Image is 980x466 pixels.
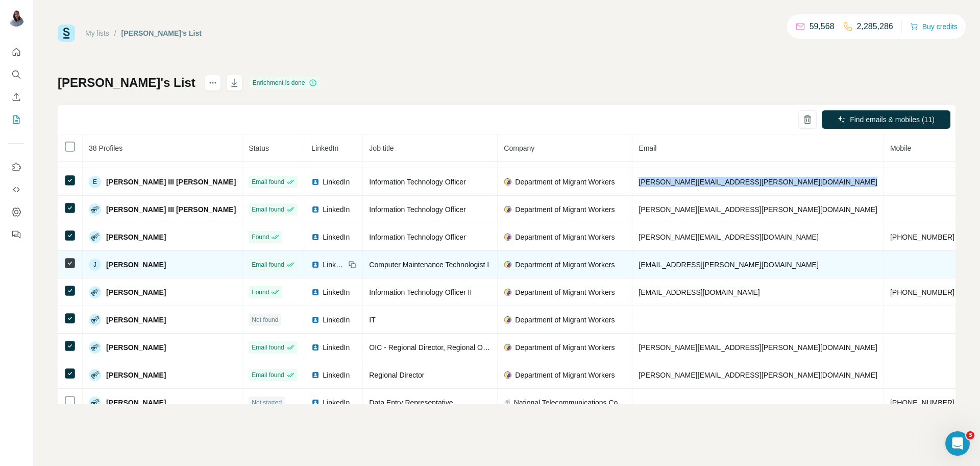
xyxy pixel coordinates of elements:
[515,177,615,187] span: Department of Migrant Workers
[639,343,877,352] span: [PERSON_NAME][EMAIL_ADDRESS][PERSON_NAME][DOMAIN_NAME]
[890,233,954,241] span: [PHONE_NUMBER]
[89,231,101,243] img: Avatar
[890,399,954,407] span: [PHONE_NUMBER]
[85,29,109,37] a: My lists
[504,288,512,296] img: company-logo
[311,371,320,379] img: LinkedIn logo
[639,233,818,241] span: [PERSON_NAME][EMAIL_ADDRESS][DOMAIN_NAME]
[311,399,320,407] img: LinkedIn logo
[106,177,236,187] span: [PERSON_NAME] III [PERSON_NAME]
[323,398,350,408] span: LinkedIn
[323,315,350,325] span: LinkedIn
[114,28,116,38] li: /
[945,431,970,456] iframe: Intercom live chat
[639,178,877,186] span: [PERSON_NAME][EMAIL_ADDRESS][PERSON_NAME][DOMAIN_NAME]
[8,158,24,176] button: Use Surfe on LinkedIn
[106,370,166,380] span: [PERSON_NAME]
[515,260,615,270] span: Department of Migrant Workers
[639,205,877,214] span: [PERSON_NAME][EMAIL_ADDRESS][PERSON_NAME][DOMAIN_NAME]
[810,20,835,33] p: 59,568
[323,260,345,270] span: LinkedIn
[515,204,615,215] span: Department of Migrant Workers
[311,178,320,186] img: LinkedIn logo
[252,315,278,324] span: Not found
[252,288,269,297] span: Found
[121,28,202,38] div: [PERSON_NAME]'s List
[311,261,320,269] img: LinkedIn logo
[323,177,350,187] span: LinkedIn
[514,398,626,408] span: National Telecommunications Commission
[250,77,321,89] div: Enrichment is done
[252,232,269,242] span: Found
[369,343,520,352] span: OIC - Regional Director, Regional Office No. VII
[857,20,893,33] p: 2,285,286
[515,315,615,325] span: Department of Migrant Workers
[515,370,615,380] span: Department of Migrant Workers
[8,203,24,221] button: Dashboard
[369,316,375,324] span: IT
[822,110,950,129] button: Find emails & mobiles (11)
[504,144,534,152] span: Company
[311,288,320,296] img: LinkedIn logo
[8,88,24,106] button: Enrich CSV
[89,369,101,381] img: Avatar
[369,178,465,186] span: Information Technology Officer
[369,399,453,407] span: Data Entry Representative
[89,144,122,152] span: 38 Profiles
[8,225,24,244] button: Feedback
[369,261,489,269] span: Computer Maintenance Technologist I
[323,287,350,297] span: LinkedIn
[639,144,656,152] span: Email
[890,144,911,152] span: Mobile
[252,370,284,380] span: Email found
[8,110,24,129] button: My lists
[515,342,615,353] span: Department of Migrant Workers
[323,204,350,215] span: LinkedIn
[504,233,512,241] img: company-logo
[639,261,818,269] span: [EMAIL_ADDRESS][PERSON_NAME][DOMAIN_NAME]
[504,261,512,269] img: company-logo
[311,316,320,324] img: LinkedIn logo
[8,10,24,27] img: Avatar
[515,287,615,297] span: Department of Migrant Workers
[106,398,166,408] span: [PERSON_NAME]
[106,204,236,215] span: [PERSON_NAME] III [PERSON_NAME]
[106,315,166,325] span: [PERSON_NAME]
[89,397,101,409] img: Avatar
[252,177,284,187] span: Email found
[106,342,166,353] span: [PERSON_NAME]
[252,260,284,269] span: Email found
[89,341,101,354] img: Avatar
[504,371,512,379] img: company-logo
[106,232,166,242] span: [PERSON_NAME]
[910,19,958,34] button: Buy credits
[89,314,101,326] img: Avatar
[311,343,320,352] img: LinkedIn logo
[89,259,101,271] div: J
[323,370,350,380] span: LinkedIn
[106,287,166,297] span: [PERSON_NAME]
[89,176,101,188] div: E
[639,371,877,379] span: [PERSON_NAME][EMAIL_ADDRESS][PERSON_NAME][DOMAIN_NAME]
[252,343,284,352] span: Email found
[311,233,320,241] img: LinkedIn logo
[369,144,394,152] span: Job title
[515,232,615,242] span: Department of Migrant Workers
[966,431,974,439] span: 3
[89,286,101,298] img: Avatar
[504,343,512,352] img: company-logo
[323,342,350,353] span: LinkedIn
[252,205,284,214] span: Email found
[639,288,759,296] span: [EMAIL_ADDRESS][DOMAIN_NAME]
[369,288,472,296] span: Information Technology Officer II
[504,205,512,214] img: company-logo
[106,260,166,270] span: [PERSON_NAME]
[369,371,424,379] span: Regional Director
[205,75,221,91] button: actions
[369,233,465,241] span: Information Technology Officer
[890,288,954,296] span: [PHONE_NUMBER]
[58,25,75,42] img: Surfe Logo
[249,144,269,152] span: Status
[323,232,350,242] span: LinkedIn
[311,205,320,214] img: LinkedIn logo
